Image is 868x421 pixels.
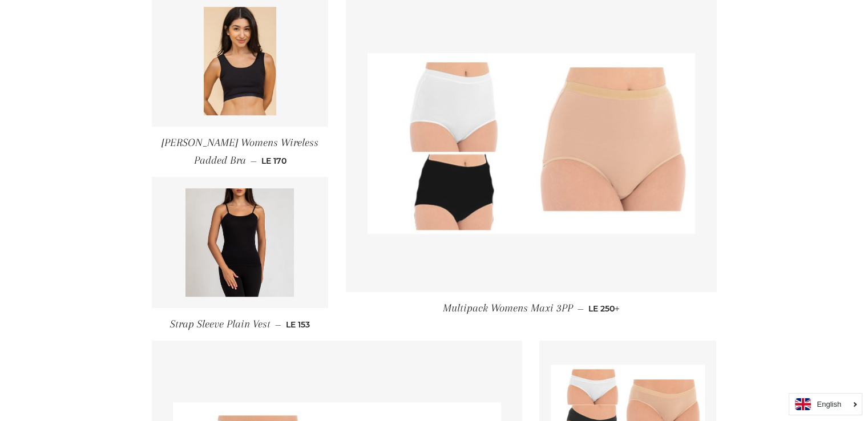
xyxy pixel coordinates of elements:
span: Multipack Womens Maxi 3PP [443,302,573,314]
a: English [795,398,856,410]
span: — [578,303,584,314]
a: [PERSON_NAME] Womens Wireless Padded Bra — LE 170 [152,127,329,177]
span: Strap Sleeve Plain Vest [170,318,271,330]
span: LE 153 [286,319,310,330]
a: Multipack Womens Maxi 3PP — LE 250 [346,292,717,325]
span: — [275,319,281,330]
span: [PERSON_NAME] Womens Wireless Padded Bra [162,136,318,167]
i: English [817,400,841,408]
span: LE 250 [588,303,620,314]
span: LE 170 [261,156,286,166]
span: — [250,156,256,166]
a: Strap Sleeve Plain Vest — LE 153 [152,308,329,341]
